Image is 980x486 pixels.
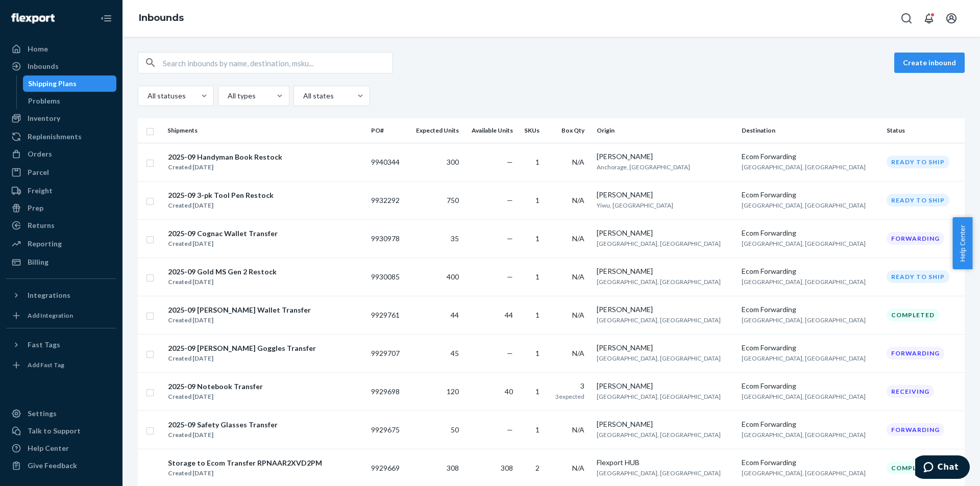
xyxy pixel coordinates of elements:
[507,425,513,434] span: —
[139,12,184,23] a: Inbounds
[168,190,274,200] div: 2025-09 3-pk Tool Pen Restock
[887,232,944,245] div: Forwarding
[572,196,584,204] span: N/A
[28,426,81,436] div: Talk to Support
[168,381,263,392] div: 2025-09 Notebook Transfer
[597,190,733,200] div: [PERSON_NAME]
[535,349,540,357] span: 1
[507,272,513,281] span: —
[163,118,367,143] th: Shipments
[28,220,55,231] div: Returns
[6,200,116,216] a: Prep
[6,337,116,353] button: Fast Tags
[887,462,939,474] div: Completed
[597,393,721,400] span: [GEOGRAPHIC_DATA], [GEOGRAPHIC_DATA]
[952,217,972,269] button: Help Center
[572,272,584,281] span: N/A
[168,343,316,353] div: 2025-09 [PERSON_NAME] Goggles Transfer
[535,158,540,166] span: 1
[28,239,62,249] div: Reporting
[896,8,917,29] button: Open Search Box
[535,387,540,396] span: 1
[6,423,116,439] button: Talk to Support
[447,464,459,472] span: 308
[507,349,513,357] span: —
[28,113,60,123] div: Inventory
[451,349,459,357] span: 45
[6,457,116,474] button: Give Feedback
[168,200,274,211] div: Created [DATE]
[742,354,866,362] span: [GEOGRAPHIC_DATA], [GEOGRAPHIC_DATA]
[507,196,513,204] span: —
[367,118,407,143] th: PO#
[572,311,584,319] span: N/A
[742,201,866,209] span: [GEOGRAPHIC_DATA], [GEOGRAPHIC_DATA]
[23,75,117,92] a: Shipping Plans
[6,357,116,373] a: Add Fast Tag
[451,234,459,243] span: 35
[6,146,116,162] a: Orders
[168,392,263,402] div: Created [DATE]
[302,91,303,101] input: All states
[451,425,459,434] span: 50
[28,257,48,267] div: Billing
[507,158,513,166] span: —
[96,8,116,29] button: Close Navigation
[407,118,463,143] th: Expected Units
[572,349,584,357] span: N/A
[367,219,407,258] td: 9930978
[742,163,866,171] span: [GEOGRAPHIC_DATA], [GEOGRAPHIC_DATA]
[367,372,407,411] td: 9929698
[535,272,540,281] span: 1
[742,431,866,439] span: [GEOGRAPHIC_DATA], [GEOGRAPHIC_DATA]
[919,8,939,29] button: Open notifications
[168,162,282,172] div: Created [DATE]
[6,287,116,303] button: Integrations
[887,156,949,168] div: Ready to ship
[23,93,117,109] a: Problems
[163,53,393,73] input: Search inbounds by name, destination, msku...
[742,190,878,200] div: Ecom Forwarding
[28,167,49,177] div: Parcel
[451,311,459,319] span: 44
[883,118,965,143] th: Status
[597,278,721,286] span: [GEOGRAPHIC_DATA], [GEOGRAPHIC_DATA]
[168,277,277,287] div: Created [DATE]
[535,311,540,319] span: 1
[887,270,949,283] div: Ready to ship
[168,305,311,315] div: 2025-09 [PERSON_NAME] Wallet Transfer
[887,385,934,398] div: Receiving
[6,58,116,74] a: Inbounds
[6,236,116,252] a: Reporting
[742,240,866,247] span: [GEOGRAPHIC_DATA], [GEOGRAPHIC_DATA]
[738,118,883,143] th: Destination
[742,381,878,391] div: Ecom Forwarding
[572,234,584,243] span: N/A
[535,464,540,472] span: 2
[597,266,733,276] div: [PERSON_NAME]
[28,96,60,106] div: Problems
[552,381,585,391] div: 3
[28,408,57,419] div: Settings
[742,469,866,477] span: [GEOGRAPHIC_DATA], [GEOGRAPHIC_DATA]
[28,149,52,159] div: Orders
[28,290,70,300] div: Integrations
[168,267,277,277] div: 2025-09 Gold MS Gen 2 Restock
[597,240,721,247] span: [GEOGRAPHIC_DATA], [GEOGRAPHIC_DATA]
[572,425,584,434] span: N/A
[597,316,721,324] span: [GEOGRAPHIC_DATA], [GEOGRAPHIC_DATA]
[6,110,116,126] a: Inventory
[597,151,733,162] div: [PERSON_NAME]
[742,304,878,315] div: Ecom Forwarding
[463,118,517,143] th: Available Units
[6,405,116,422] a: Settings
[597,228,733,238] div: [PERSON_NAME]
[535,196,540,204] span: 1
[168,468,322,478] div: Created [DATE]
[597,469,721,477] span: [GEOGRAPHIC_DATA], [GEOGRAPHIC_DATA]
[507,234,513,243] span: —
[887,423,944,436] div: Forwarding
[146,91,148,101] input: All statuses
[28,340,60,350] div: Fast Tags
